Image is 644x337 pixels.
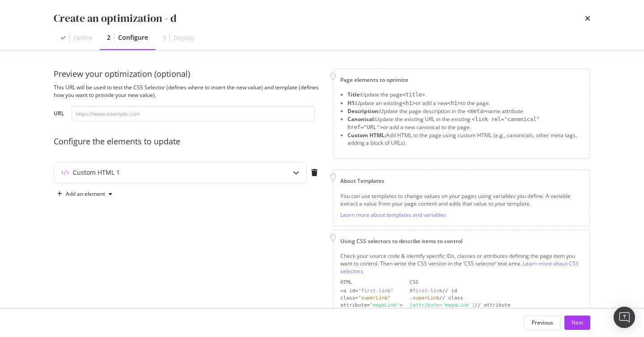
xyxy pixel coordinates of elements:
[467,108,486,114] span: <meta>
[174,34,194,42] div: Deploy
[347,116,540,131] span: <link rel="canonical" href="URL">
[532,319,553,326] div: Previous
[340,279,402,286] div: HTML
[347,131,386,139] strong: Custom HTML:
[107,33,110,42] div: 2
[564,316,590,330] button: Next
[402,100,415,106] span: <h1>
[410,295,439,301] div: .superLink
[410,302,475,308] div: [attribute='megaLink']
[347,115,583,131] li: Update the existing URL in the existing or add a new canonical to the page.
[73,168,120,177] div: Custom HTML 1
[410,288,442,294] div: #first-link
[73,34,93,42] div: Define
[340,237,583,245] div: Using CSS selectors to describe items to control
[118,33,148,42] div: Configure
[347,91,361,98] strong: Title:
[54,68,322,80] div: Preview your optimization (optional)
[340,252,583,275] div: Check your source code & identify specific IDs, classes or attributes defining the page item you ...
[340,211,446,219] a: Learn more about templates and variables
[340,295,402,302] div: class=
[347,107,380,115] strong: Description:
[162,34,166,42] div: 3
[347,99,356,107] strong: H1:
[340,302,402,309] div: attribute= >
[340,177,583,185] div: About Templates
[54,84,322,99] div: This URL will be used to test the CSS Selector (defines where to insert the new value) and templa...
[347,91,583,99] li: Update the page .
[614,307,635,328] div: Open Intercom Messenger
[54,136,322,147] div: Configure the elements to update
[448,100,461,106] span: <h1>
[340,287,402,295] div: <a id=
[410,302,583,309] div: // attribute
[347,107,583,115] li: Update the page description in the name attribute
[66,191,105,197] div: Add an element
[585,11,590,26] div: times
[410,279,583,286] div: CSS
[347,115,375,123] strong: Canonical:
[340,260,579,275] a: Learn more about CSS selectors
[572,319,583,326] div: Next
[370,302,399,308] div: "megaLink"
[340,192,583,207] div: You can use templates to change values on your pages using variables you define. A variable extra...
[402,92,425,98] span: <title>
[72,106,315,122] input: https://www.example.com
[54,110,64,119] label: URL
[410,295,583,302] div: // class
[54,11,177,26] div: Create an optimization - d
[358,288,394,294] div: "first-link"
[410,287,583,295] div: // id
[54,187,116,201] button: Add an element
[340,76,583,84] div: Page elements to optimize
[524,316,561,330] button: Previous
[358,295,391,301] div: "superLink"
[347,99,583,107] li: Update an existing or add a new to the page.
[347,131,583,147] li: Add HTML to the page using custom HTML (e.g., canonicals, other meta tags, adding a block of URLs).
